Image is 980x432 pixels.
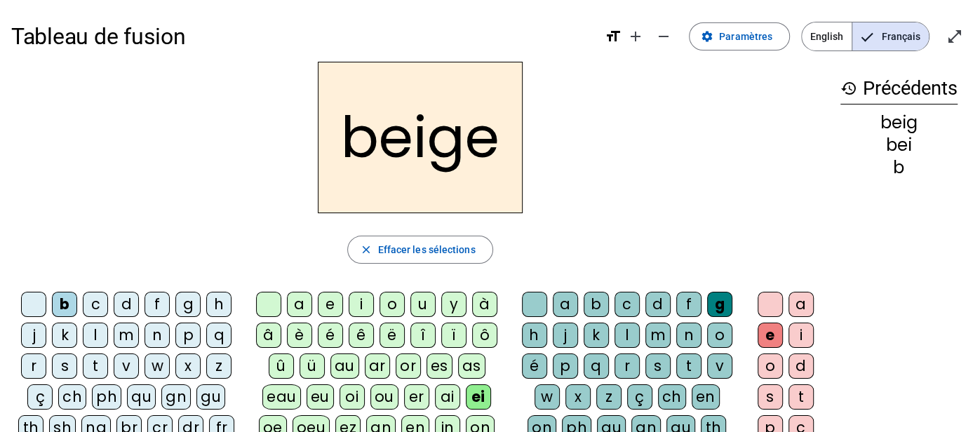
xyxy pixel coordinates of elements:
div: beig [840,114,958,131]
div: c [83,292,108,317]
button: Diminuer la taille de la police [650,22,678,50]
span: Effacer les sélections [377,241,475,258]
div: o [380,292,405,317]
div: ar [365,353,390,379]
mat-icon: open_in_full [946,28,963,45]
div: é [318,323,343,348]
div: o [707,323,732,348]
div: z [596,384,622,410]
div: h [522,323,547,348]
mat-icon: remove [655,28,672,45]
div: e [758,323,783,348]
div: au [330,353,359,379]
div: s [52,353,77,379]
div: ph [92,384,121,410]
div: t [676,353,702,379]
mat-icon: close [359,243,372,256]
div: or [396,353,421,379]
div: j [21,323,46,348]
div: w [535,384,560,410]
div: o [758,353,783,379]
div: ou [370,384,398,410]
div: j [553,323,578,348]
div: s [645,353,671,379]
div: ü [300,353,325,379]
mat-icon: add [627,28,644,45]
div: z [206,353,231,379]
div: r [615,353,640,379]
div: gn [161,384,191,410]
div: x [565,384,591,410]
div: û [269,353,294,379]
div: qu [127,384,156,410]
button: Paramètres [689,22,790,50]
div: as [458,353,485,379]
div: es [427,353,452,379]
div: ç [627,384,652,410]
div: ç [27,384,53,410]
button: Entrer en plein écran [941,22,969,50]
div: d [645,292,671,317]
div: m [645,323,671,348]
div: l [615,323,640,348]
mat-button-toggle-group: Language selection [801,22,929,51]
div: d [788,353,814,379]
div: w [145,353,170,379]
h2: beige [318,62,523,213]
div: b [840,159,958,176]
div: é [522,353,547,379]
div: k [52,323,77,348]
div: eu [307,384,334,410]
div: q [206,323,231,348]
div: ô [472,323,497,348]
div: i [788,323,814,348]
div: oi [340,384,365,410]
h3: Précédents [840,73,958,104]
div: g [175,292,201,317]
div: ei [466,384,491,410]
div: r [21,353,46,379]
div: m [114,323,139,348]
button: Augmenter la taille de la police [622,22,650,50]
mat-icon: format_size [605,28,622,45]
div: ch [58,384,86,410]
div: c [615,292,640,317]
span: Paramètres [719,28,772,45]
div: è [287,323,312,348]
div: q [584,353,609,379]
div: e [318,292,343,317]
div: d [114,292,139,317]
div: er [404,384,429,410]
div: à [472,292,497,317]
span: Français [852,22,929,50]
div: i [349,292,374,317]
div: b [584,292,609,317]
div: en [692,384,720,410]
span: English [802,22,852,50]
div: f [676,292,702,317]
div: v [114,353,139,379]
div: b [52,292,77,317]
div: ï [441,323,466,348]
div: u [410,292,436,317]
div: gu [196,384,225,410]
mat-icon: settings [701,30,713,43]
div: ê [349,323,374,348]
div: g [707,292,732,317]
div: n [145,323,170,348]
div: p [175,323,201,348]
div: ë [380,323,405,348]
div: l [83,323,108,348]
div: s [758,384,783,410]
button: Effacer les sélections [347,236,492,264]
div: a [788,292,814,317]
div: a [553,292,578,317]
div: t [788,384,814,410]
div: y [441,292,466,317]
div: p [553,353,578,379]
div: a [287,292,312,317]
div: î [410,323,436,348]
div: ai [435,384,460,410]
div: n [676,323,702,348]
div: ch [658,384,686,410]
